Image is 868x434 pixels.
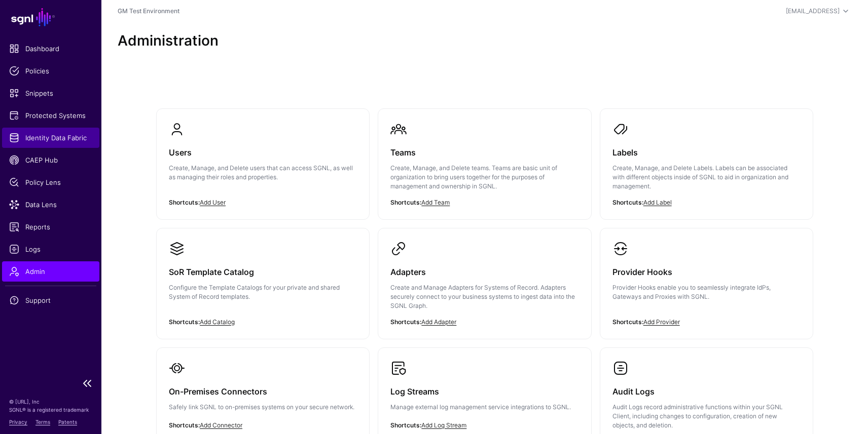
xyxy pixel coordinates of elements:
[2,128,99,148] a: Identity Data Fabric
[786,7,840,16] div: [EMAIL_ADDRESS]
[2,38,99,59] a: Dashboard
[6,6,95,28] a: SGNL
[390,145,578,160] h3: Teams
[200,421,242,429] a: Add Connector
[421,318,456,326] a: Add Adapter
[9,88,92,98] span: Snippets
[9,406,92,414] p: SGNL® is a registered trademark
[169,265,357,279] h3: SoR Template Catalog
[169,403,357,412] p: Safely link SGNL to on-premises systems on your secure network.
[600,228,813,330] a: Provider HooksProvider Hooks enable you to seamlessly integrate IdPs, Gateways and Proxies with S...
[600,109,813,219] a: LabelsCreate, Manage, and Delete Labels. Labels can be associated with different objects inside o...
[2,217,99,237] a: Reports
[643,318,680,326] a: Add Provider
[612,265,801,279] h3: Provider Hooks
[390,265,578,279] h3: Adapters
[2,261,99,282] a: Admin
[612,318,643,326] strong: Shortcuts:
[612,164,801,191] p: Create, Manage, and Delete Labels. Labels can be associated with different objects inside of SGNL...
[421,421,466,429] a: Add Log Stream
[2,150,99,170] a: CAEP Hub
[2,105,99,126] a: Protected Systems
[612,145,801,160] h3: Labels
[2,83,99,103] a: Snippets
[169,421,200,429] strong: Shortcuts:
[390,318,421,326] strong: Shortcuts:
[390,199,421,206] strong: Shortcuts:
[169,384,357,399] h3: On-Premises Connectors
[378,228,591,339] a: AdaptersCreate and Manage Adapters for Systems of Record. Adapters securely connect to your busin...
[2,61,99,81] a: Policies
[390,283,578,310] p: Create and Manage Adapters for Systems of Record. Adapters securely connect to your business syst...
[9,295,92,305] span: Support
[390,164,578,191] p: Create, Manage, and Delete teams. Teams are basic unit of organization to bring users together fo...
[169,164,357,182] p: Create, Manage, and Delete users that can access SGNL, as well as managing their roles and proper...
[169,145,357,160] h3: Users
[169,283,357,301] p: Configure the Template Catalogs for your private and shared System of Record templates.
[390,384,578,399] h3: Log Streams
[421,199,450,206] a: Add Team
[2,172,99,192] a: Policy Lens
[169,199,200,206] strong: Shortcuts:
[9,244,92,254] span: Logs
[118,7,179,15] a: GM Test Environment
[612,283,801,301] p: Provider Hooks enable you to seamlessly integrate IdPs, Gateways and Proxies with SGNL.
[200,318,235,326] a: Add Catalog
[9,110,92,121] span: Protected Systems
[2,194,99,215] a: Data Lens
[9,155,92,165] span: CAEP Hub
[157,109,369,210] a: UsersCreate, Manage, and Delete users that can access SGNL, as well as managing their roles and p...
[612,199,643,206] strong: Shortcuts:
[118,32,852,50] h2: Administration
[9,133,92,143] span: Identity Data Fabric
[612,384,801,399] h3: Audit Logs
[9,66,92,76] span: Policies
[378,109,591,219] a: TeamsCreate, Manage, and Delete teams. Teams are basic unit of organization to bring users togeth...
[169,318,200,326] strong: Shortcuts:
[612,403,801,430] p: Audit Logs record administrative functions within your SGNL Client, including changes to configur...
[2,239,99,259] a: Logs
[9,266,92,277] span: Admin
[157,228,369,330] a: SoR Template CatalogConfigure the Template Catalogs for your private and shared System of Record ...
[390,403,578,412] p: Manage external log management service integrations to SGNL.
[9,419,27,425] a: Privacy
[35,419,50,425] a: Terms
[9,200,92,210] span: Data Lens
[9,177,92,187] span: Policy Lens
[200,199,226,206] a: Add User
[9,222,92,232] span: Reports
[58,419,77,425] a: Patents
[9,44,92,54] span: Dashboard
[390,421,421,429] strong: Shortcuts:
[643,199,672,206] a: Add Label
[9,398,92,406] p: © [URL], Inc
